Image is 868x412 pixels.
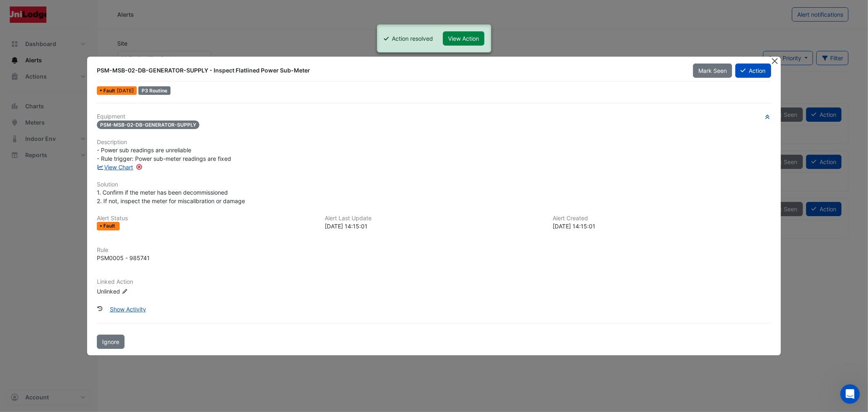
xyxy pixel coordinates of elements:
[105,302,151,316] button: Show Activity
[771,57,779,65] button: Close
[97,139,771,146] h6: Description
[443,31,484,46] button: View Action
[97,254,150,262] div: PSM0005 - 985741
[138,86,171,95] div: P3 Routine
[553,222,771,230] div: [DATE] 14:15:01
[97,278,771,285] h6: Linked Action
[117,88,134,94] span: Thu 07-Aug-2025 14:15 AEST
[97,215,315,222] h6: Alert Status
[103,224,117,228] span: Fault
[693,64,732,78] button: Mark Seen
[97,247,771,254] h6: Rule
[97,164,133,171] a: View Chart
[325,215,543,222] h6: Alert Last Update
[735,64,771,78] button: Action
[97,66,683,75] div: PSM-MSB-02-DB-GENERATOR-SUPPLY - Inspect Flatlined Power Sub-Meter
[102,338,119,345] span: Ignore
[698,67,727,74] span: Mark Seen
[122,288,128,294] fa-icon: Edit Linked Action
[553,215,771,222] h6: Alert Created
[840,384,860,404] iframe: Intercom live chat
[136,163,143,171] div: Tooltip anchor
[97,147,231,162] span: - Power sub readings are unreliable - Rule trigger: Power sub-meter readings are fixed
[97,287,195,295] div: Unlinked
[103,88,117,93] span: Fault
[392,34,433,43] div: Action resolved
[97,335,125,349] button: Ignore
[97,181,771,188] h6: Solution
[97,189,245,204] span: 1. Confirm if the meter has been decommissioned 2. If not, inspect the meter for miscalibration o...
[97,121,199,129] span: PSM-MSB-02-DB-GENERATOR-SUPPLY
[325,222,543,230] div: [DATE] 14:15:01
[97,113,771,120] h6: Equipment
